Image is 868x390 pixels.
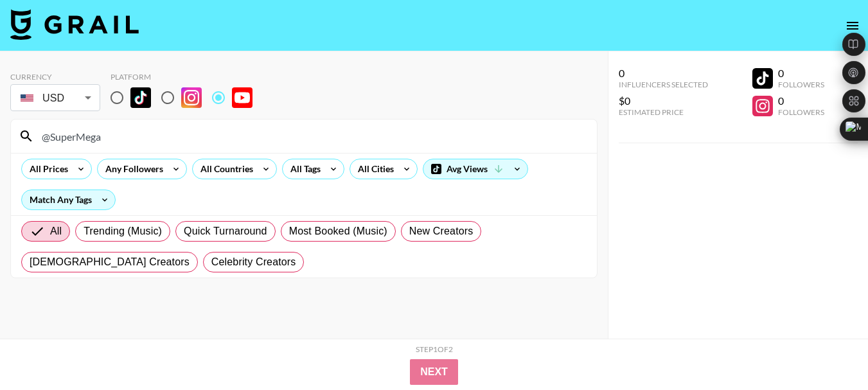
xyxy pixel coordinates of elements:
[211,254,296,270] span: Celebrity Creators
[804,326,853,375] iframe: Drift Widget Chat Controller
[289,224,387,239] span: Most Booked (Music)
[778,94,824,107] div: 0
[840,13,865,39] button: open drawer
[130,87,151,108] img: TikTok
[193,159,256,179] div: All Countries
[619,80,708,89] div: Influencers Selected
[30,254,190,270] span: [DEMOGRAPHIC_DATA] Creators
[34,126,589,146] input: Search by User Name
[350,159,396,179] div: All Cities
[10,9,139,40] img: Grail Talent
[84,224,162,239] span: Trending (Music)
[416,344,453,354] div: Step 1 of 2
[22,159,71,179] div: All Prices
[98,159,166,179] div: Any Followers
[184,224,267,239] span: Quick Turnaround
[232,87,252,108] img: YouTube
[619,107,708,117] div: Estimated Price
[778,80,824,89] div: Followers
[50,224,62,239] span: All
[619,67,708,80] div: 0
[410,359,458,385] button: Next
[181,87,202,108] img: Instagram
[111,72,263,82] div: Platform
[13,87,98,109] div: USD
[283,159,323,179] div: All Tags
[778,107,824,117] div: Followers
[409,224,474,239] span: New Creators
[619,94,708,107] div: $0
[10,72,100,82] div: Currency
[423,159,527,179] div: Avg Views
[778,67,824,80] div: 0
[22,190,115,209] div: Match Any Tags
